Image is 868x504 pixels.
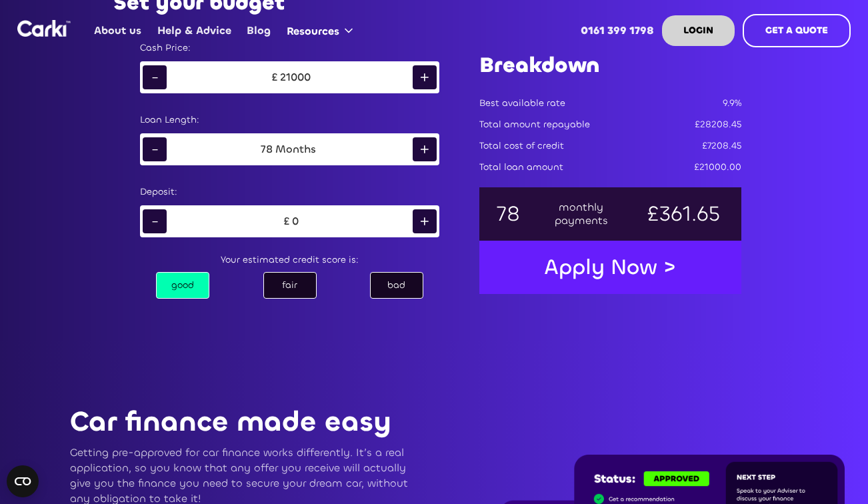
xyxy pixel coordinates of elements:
[662,15,735,46] a: LOGIN
[281,215,292,228] div: £
[641,207,725,221] div: £361.65
[413,137,437,161] div: +
[17,20,71,37] img: Logo
[292,215,299,228] div: 0
[479,161,563,174] div: Total loan amount
[743,14,851,47] a: GET A QUOTE
[695,118,741,131] div: £28208.45
[683,24,713,37] strong: LOGIN
[531,247,689,288] a: Apply Now >
[287,24,339,39] div: Resources
[413,65,437,89] div: +
[143,137,167,161] div: -
[573,5,662,57] a: 0161 399 1798
[694,161,741,174] div: £21000.00
[273,143,319,156] div: Months
[479,51,741,80] h1: Breakdown
[17,20,71,37] a: home
[87,5,149,57] a: About us
[280,71,311,84] div: 21000
[413,209,437,233] div: +
[479,97,565,110] div: Best available rate
[553,201,609,227] div: monthly payments
[479,118,590,131] div: Total amount repayable
[279,5,366,56] div: Resources
[495,207,521,221] div: 78
[140,185,439,199] div: Deposit:
[269,71,280,84] div: £
[143,65,167,89] div: -
[143,209,167,233] div: -
[7,465,39,497] button: Open CMP widget
[149,5,239,57] a: Help & Advice
[765,24,828,37] strong: GET A QUOTE
[239,5,279,57] a: Blog
[723,97,741,110] div: 9.9%
[140,113,439,127] div: Loan Length:
[702,139,741,153] div: £7208.45
[261,143,273,156] div: 78
[479,139,564,153] div: Total cost of credit
[127,251,453,269] div: Your estimated credit score is:
[581,23,654,37] strong: 0161 399 1798
[70,407,415,437] p: Car finance made easy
